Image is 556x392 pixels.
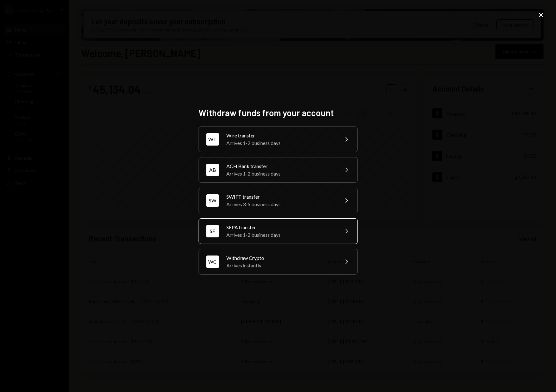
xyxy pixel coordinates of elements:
div: Arrives 1-2 business days [226,170,335,177]
div: WT [206,133,219,146]
div: SWIFT transfer [226,193,335,201]
div: Arrives 1-2 business days [226,231,335,239]
div: SE [206,225,219,237]
button: SWSWIFT transferArrives 3-5 business days [199,188,358,213]
div: AB [206,164,219,176]
div: Arrives 1-2 business days [226,139,335,147]
button: ABACH Bank transferArrives 1-2 business days [199,157,358,183]
div: Wire transfer [226,132,335,139]
button: WTWire transferArrives 1-2 business days [199,127,358,152]
div: SEPA transfer [226,224,335,231]
div: WC [206,256,219,268]
div: Arrives 3-5 business days [226,201,335,208]
div: Withdraw Crypto [226,254,335,262]
div: SW [206,194,219,207]
h2: Withdraw funds from your account [199,107,358,119]
div: ACH Bank transfer [226,162,335,170]
div: Arrives instantly [226,262,335,269]
button: WCWithdraw CryptoArrives instantly [199,249,358,275]
button: SESEPA transferArrives 1-2 business days [199,218,358,244]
